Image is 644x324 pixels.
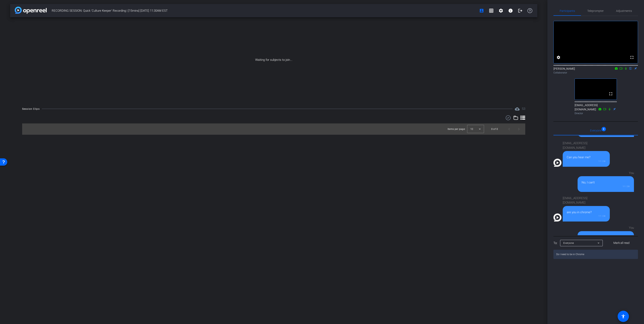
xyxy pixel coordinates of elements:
div: 11:28 [582,185,630,188]
div: You [578,171,634,175]
mat-icon: settings [498,8,503,13]
button: Mark all read [605,239,638,247]
mat-icon: grid_on [489,8,494,13]
img: app-logo [15,7,47,14]
div: [EMAIL_ADDRESS][DOMAIN_NAME] [575,103,617,115]
div: You [578,226,634,230]
div: To: [553,241,557,245]
span: Everyone [590,129,602,132]
mat-icon: info [508,8,513,13]
span: Teleprompter [587,9,604,12]
div: [EMAIL_ADDRESS][DOMAIN_NAME] [563,141,610,150]
mat-icon: cloud_upload [515,107,520,111]
div: 11:28 [567,160,606,163]
img: Profile [553,159,561,167]
span: Mark all read [613,241,630,245]
div: 0 of 0 [491,127,498,131]
div: Collaborator [553,71,638,75]
div: [EMAIL_ADDRESS][DOMAIN_NAME] [563,196,610,205]
div: Items per page: [448,127,465,131]
div: Session clips [522,107,525,111]
div: No, I can't [582,180,630,185]
div: are you in chrome? [567,210,606,215]
div: 11:28 [567,214,606,217]
div: Can you hear me? [567,155,606,160]
img: Profile [553,213,561,222]
mat-icon: flip [628,66,633,70]
span: Participants [560,9,575,12]
div: Waiting for subjects to join... [10,17,537,102]
mat-icon: logout [518,8,523,13]
div: Session Clips [22,107,40,111]
mat-icon: fullscreen [608,91,613,96]
button: Previous page [504,124,514,134]
span: Everyone [563,242,574,244]
span: Destinations for your clips [515,107,520,111]
mat-icon: account_box [479,8,484,13]
span: Adjustments [616,9,632,12]
div: [PERSON_NAME] [553,67,638,75]
button: Next page [514,124,524,134]
span: RECORDING SESSION: Quick 'Culture Keeper' Recording | [15mins] [DATE] 11:30AM EST [52,7,477,15]
h2: S3 [522,107,525,111]
mat-icon: fullscreen [630,55,634,60]
mat-icon: accessibility [621,314,626,319]
mat-icon: settings [556,55,561,60]
div: Director [575,112,617,115]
